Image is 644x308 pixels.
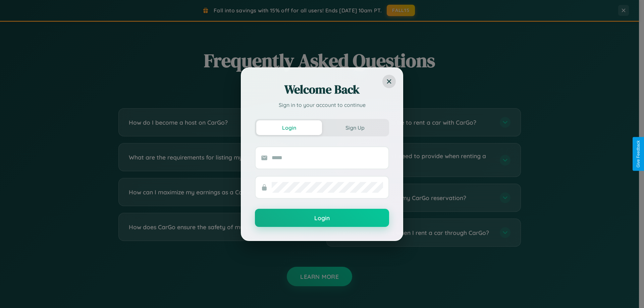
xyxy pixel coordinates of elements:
div: Give Feedback [636,140,641,168]
p: Sign in to your account to continue [255,101,389,109]
button: Login [256,120,322,135]
h2: Welcome Back [255,81,389,98]
button: Login [255,209,389,227]
button: Sign Up [322,120,388,135]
